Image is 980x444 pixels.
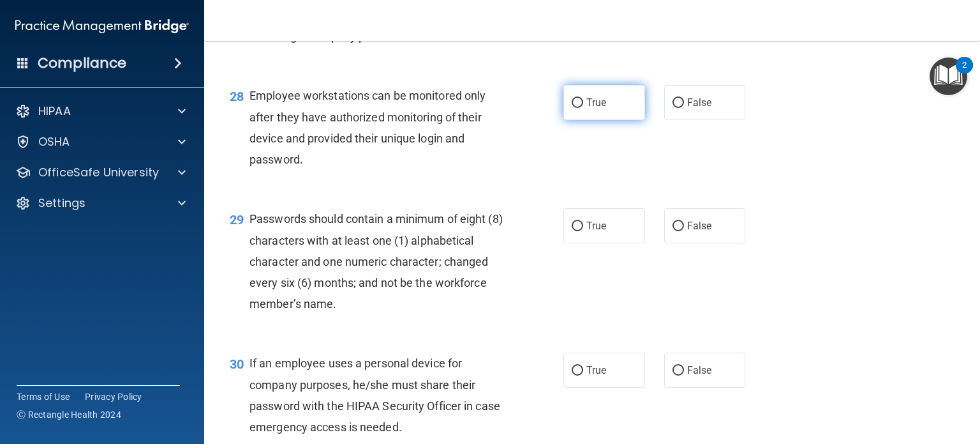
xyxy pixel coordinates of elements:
a: Settings [15,195,186,211]
input: False [672,366,684,376]
input: False [672,98,684,108]
span: True [586,364,606,376]
span: Passwords should contain a minimum of eight (8) characters with at least one (1) alphabetical cha... [249,212,503,310]
input: False [672,222,684,231]
span: True [586,220,606,232]
span: 28 [230,89,244,104]
p: HIPAA [38,103,71,119]
span: True [586,96,606,109]
img: PMB logo [15,13,189,39]
span: 30 [230,356,244,372]
input: True [572,222,583,231]
h4: Compliance [38,54,126,72]
a: Privacy Policy [85,390,142,403]
span: False [687,364,712,376]
iframe: Drift Widget Chat Controller [916,356,965,404]
a: OSHA [15,134,186,149]
div: 2 [962,65,967,82]
input: True [572,98,583,108]
a: OfficeSafe University [15,165,186,180]
p: Settings [38,195,85,211]
span: False [687,96,712,109]
a: HIPAA [15,103,186,119]
p: OSHA [38,134,70,149]
span: Ⓒ Rectangle Health 2024 [17,408,121,421]
span: If an employee uses a personal device for company purposes, he/she must share their password with... [249,356,500,434]
button: Open Resource Center, 2 new notifications [930,57,967,95]
span: False [687,220,712,232]
span: Employee workstations can be monitored only after they have authorized monitoring of their device... [249,89,486,166]
p: OfficeSafe University [38,165,159,180]
a: Terms of Use [17,390,70,403]
input: True [572,366,583,376]
span: 29 [230,212,244,227]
